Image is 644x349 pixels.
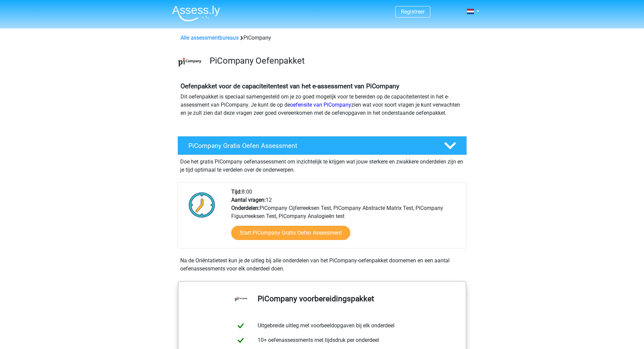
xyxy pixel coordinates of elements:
h4: PiCompany Gratis Oefen Assessment [188,142,433,150]
div: 8:00 12 PiCompany Cijferreeksen Test, PiCompany Abstracte Matrix Test, PiCompany Figuurreeksen Te... [226,188,466,248]
a: Start PiCompany Gratis Oefen Assessment [231,226,350,240]
b: Onderdelen: [231,205,260,211]
a: PiCompany Gratis Oefen Assessment [175,136,470,155]
img: Klok [185,188,219,222]
h3: PiCompany Oefenpakket [210,56,461,66]
a: oefensite van PiCompany [290,102,351,108]
a: Alle assessmentbureaus [181,35,239,41]
b: Oefenpakket voor de capaciteitentest van het e-assessment van PiCompany [181,82,399,90]
div: PiCompany [178,34,467,42]
img: Assessly [172,5,220,21]
div: Na de Oriëntatietest kun je de uitleg bij alle onderdelen van het PiCompany-oefenpakket doornemen... [177,257,467,273]
b: Tijd: [231,189,242,195]
b: Aantal vragen: [231,197,266,203]
p: Dit oefenpakket is speciaal samengesteld om je zo goed mogelijk voor te bereiden op de capaciteit... [181,93,464,117]
a: Registreer [401,8,425,15]
div: Doe het gratis PiCompany oefenassessment om inzichtelijk te krijgen wat jouw sterkere en zwakkere... [177,155,467,174]
img: picompany.png [178,50,202,74]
